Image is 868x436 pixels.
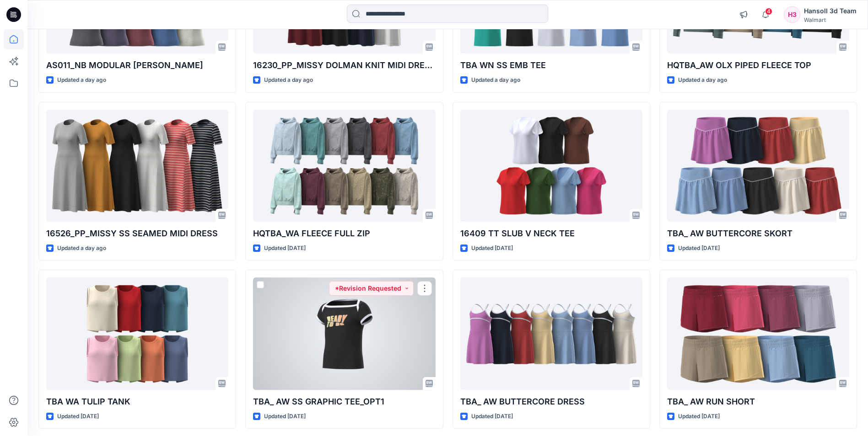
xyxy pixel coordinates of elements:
a: TBA_ AW BUTTERCORE SKORT [667,110,849,222]
p: Updated [DATE] [57,412,99,421]
p: Updated [DATE] [678,412,720,421]
div: Hansoll 3d Team [804,5,857,16]
p: HQTBA_AW OLX PIPED FLEECE TOP [667,59,849,72]
a: TBA_ AW BUTTERCORE DRESS [460,277,642,389]
p: TBA_ AW RUN SHORT [667,395,849,408]
p: Updated a day ago [57,244,106,253]
a: TBA_ AW RUN SHORT [667,277,849,389]
div: H3 [784,6,800,23]
p: AS011_NB MODULAR [PERSON_NAME] [46,59,228,72]
p: Updated a day ago [678,75,727,85]
p: TBA WN SS EMB TEE [460,59,642,72]
p: TBA_ AW SS GRAPHIC TEE_OPT1 [253,395,435,408]
a: HQTBA_WA FLEECE FULL ZIP [253,110,435,222]
div: Walmart [804,16,857,23]
p: Updated [DATE] [471,244,513,253]
p: TBA_ AW BUTTERCORE DRESS [460,395,642,408]
p: Updated a day ago [57,75,106,85]
p: TBA_ AW BUTTERCORE SKORT [667,227,849,240]
p: 16230_PP_MISSY DOLMAN KNIT MIDI DRESS [253,59,435,72]
p: HQTBA_WA FLEECE FULL ZIP [253,227,435,240]
p: Updated a day ago [264,75,313,85]
a: TBA_ AW SS GRAPHIC TEE_OPT1 [253,277,435,389]
p: Updated a day ago [471,75,520,85]
a: 16409 TT SLUB V NECK TEE [460,110,642,222]
p: Updated [DATE] [264,412,306,421]
p: Updated [DATE] [264,244,306,253]
p: TBA WA TULIP TANK [46,395,228,408]
a: 16526_PP_MISSY SS SEAMED MIDI DRESS [46,110,228,222]
p: 16409 TT SLUB V NECK TEE [460,227,642,240]
span: 4 [765,8,772,15]
a: TBA WA TULIP TANK [46,277,228,389]
p: Updated [DATE] [678,244,720,253]
p: Updated [DATE] [471,412,513,421]
p: 16526_PP_MISSY SS SEAMED MIDI DRESS [46,227,228,240]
